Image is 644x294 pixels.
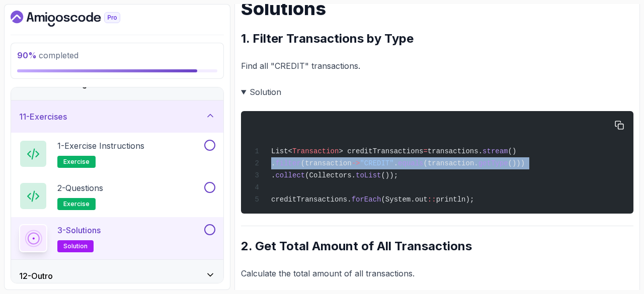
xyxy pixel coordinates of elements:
[352,195,381,204] span: forEach
[11,11,143,27] a: Dashboard
[57,224,101,236] p: 3 - Solutions
[360,159,393,167] span: "CREDIT"
[436,195,474,204] span: println);
[11,260,223,292] button: 12-Outro
[423,147,427,155] span: =
[241,266,633,280] p: Calculate the total amount of all transactions.
[508,147,517,155] span: ()
[11,101,223,133] button: 11-Exercises
[19,224,215,252] button: 3-Solutionssolution
[301,159,352,167] span: (transaction
[63,158,90,166] span: exercise
[271,171,275,179] span: .
[241,85,633,99] summary: Solution
[241,238,633,254] h2: 2. Get Total Amount of All Transactions
[428,147,482,155] span: transactions.
[241,59,633,73] p: Find all "CREDIT" transactions.
[275,171,305,179] span: collect
[19,270,53,282] h3: 12 - Outro
[271,159,275,167] span: .
[19,111,67,123] h3: 11 - Exercises
[356,171,381,179] span: toList
[241,31,633,47] h2: 1. Filter Transactions by Type
[19,182,215,210] button: 2-Questionsexercise
[17,50,78,60] span: completed
[482,147,508,155] span: stream
[339,147,423,155] span: > creditTransactions
[271,147,292,155] span: List<
[424,159,478,167] span: (transaction.
[292,147,339,155] span: Transaction
[352,159,360,167] span: ->
[508,159,525,167] span: ()))
[17,50,37,60] span: 90 %
[305,171,356,179] span: (Collectors.
[381,195,427,204] span: (System.out
[478,159,508,167] span: getType
[428,195,436,204] span: ::
[394,159,398,167] span: .
[63,200,90,208] span: exercise
[275,159,300,167] span: filter
[381,171,398,179] span: ());
[63,242,88,250] span: solution
[271,195,352,204] span: creditTransactions.
[57,182,103,194] p: 2 - Questions
[57,140,144,152] p: 1 - Exercise Instructions
[398,159,423,167] span: equals
[19,140,215,168] button: 1-Exercise Instructionsexercise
